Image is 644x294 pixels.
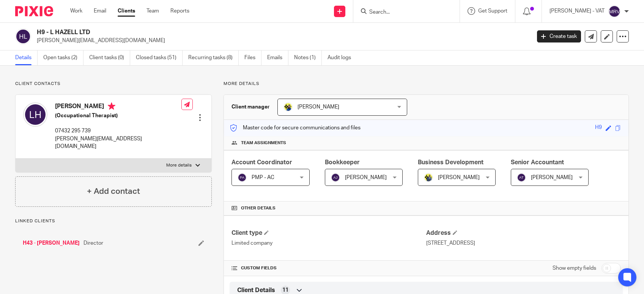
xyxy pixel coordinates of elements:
[231,239,426,247] p: Limited company
[241,140,286,146] span: Team assignments
[231,159,292,165] span: Account Coordinator
[238,173,247,182] img: svg%3E
[252,175,274,180] span: PMP - AC
[70,7,82,15] a: Work
[244,50,261,65] a: Files
[331,173,340,182] img: svg%3E
[15,6,53,16] img: Pixie
[608,5,620,17] img: svg%3E
[231,103,270,111] h3: Client manager
[267,50,288,65] a: Emails
[118,7,135,15] a: Clients
[146,7,159,15] a: Team
[531,175,573,180] span: [PERSON_NAME]
[517,173,526,182] img: svg%3E
[537,30,581,42] a: Create task
[23,102,47,127] img: svg%3E
[345,175,387,180] span: [PERSON_NAME]
[166,162,192,168] p: More details
[424,173,433,182] img: Dennis-Starbridge.jpg
[231,229,426,237] h4: Client type
[231,265,426,271] h4: CUSTOM FIELDS
[43,50,83,65] a: Open tasks (2)
[328,50,357,65] a: Audit logs
[553,264,596,272] label: Show empty fields
[55,135,181,151] p: [PERSON_NAME][EMAIL_ADDRESS][DOMAIN_NAME]
[108,102,115,110] i: Primary
[55,127,181,135] p: 07432 295 739
[15,218,212,224] p: Linked clients
[15,81,212,87] p: Client contacts
[325,159,360,165] span: Bookkeeper
[188,50,239,65] a: Recurring tasks (8)
[37,37,526,44] p: [PERSON_NAME][EMAIL_ADDRESS][DOMAIN_NAME]
[283,102,293,112] img: Bobo-Starbridge%201.jpg
[241,205,276,211] span: Other details
[294,50,322,65] a: Notes (1)
[55,102,181,112] h4: [PERSON_NAME]
[478,8,507,14] span: Get Support
[55,112,181,119] h5: (Occupational Therapist)
[230,124,361,132] p: Master code for secure communications and files
[83,239,103,247] span: Director
[37,28,428,36] h2: H9 - L HAZELL LTD
[368,9,437,16] input: Search
[282,286,288,294] span: 11
[94,7,106,15] a: Email
[89,50,130,65] a: Client tasks (0)
[438,175,480,180] span: [PERSON_NAME]
[15,28,31,44] img: svg%3E
[298,104,339,110] span: [PERSON_NAME]
[87,186,140,197] h4: + Add contact
[418,159,483,165] span: Business Development
[511,159,564,165] span: Senior Accountant
[550,7,605,15] p: [PERSON_NAME] - VAT
[426,229,621,237] h4: Address
[170,7,189,15] a: Reports
[595,124,602,132] div: H9
[136,50,183,65] a: Closed tasks (51)
[426,239,621,247] p: [STREET_ADDRESS]
[224,81,629,87] p: More details
[15,50,38,65] a: Details
[23,239,80,247] a: H43 - [PERSON_NAME]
